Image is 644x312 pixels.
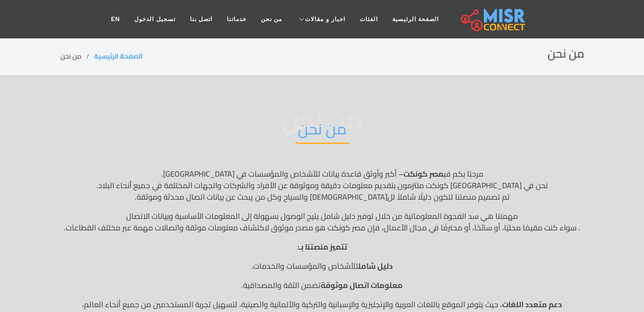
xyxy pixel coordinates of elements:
[321,278,403,292] strong: معلومات اتصال موثوقة
[352,10,385,28] a: الفئات
[127,10,182,28] a: تسجيل الدخول
[60,168,584,203] p: مرحبًا بكم في – أكبر وأوثق قاعدة بيانات للأشخاص والمؤسسات في [GEOGRAPHIC_DATA]. نحن في [GEOGRAPHI...
[385,10,446,28] a: الصفحة الرئيسية
[60,279,584,291] p: تضمن الثقة والمصداقية.
[358,259,393,273] strong: دليل شامل
[461,7,525,31] img: main.misr_connect
[60,51,94,61] li: من نحن
[289,10,352,28] a: اخبار و مقالات
[254,10,289,28] a: من نحن
[220,10,254,28] a: خدماتنا
[295,120,349,144] h2: من نحن
[183,10,220,28] a: اتصل بنا
[60,260,584,272] p: للأشخاص والمؤسسات والخدمات.
[305,15,345,24] span: اخبار و مقالات
[297,240,347,254] strong: تتميز منصتنا بـ:
[104,10,128,28] a: EN
[502,297,562,312] strong: دعم متعدد اللغات
[403,167,444,181] strong: مصر كونكت
[60,210,584,233] p: مهمتنا هي سد الفجوة المعلوماتية من خلال توفير دليل شامل يتيح الوصول بسهولة إلى المعلومات الأساسية...
[94,50,142,62] a: الصفحة الرئيسية
[548,47,584,61] h2: من نحن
